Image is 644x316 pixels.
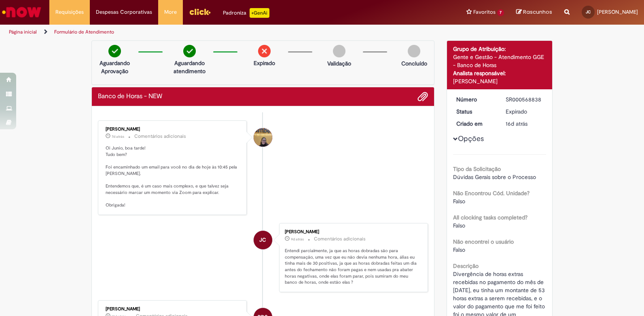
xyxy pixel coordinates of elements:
[112,134,124,139] span: 7d atrás
[291,237,304,242] time: 23/09/2025 00:52:44
[597,8,638,15] span: [PERSON_NAME]
[291,237,304,242] span: 9d atrás
[96,8,152,16] span: Despesas Corporativas
[453,238,514,245] b: Não encontrei o usuário
[506,95,543,103] div: SR000568838
[453,53,547,69] div: Gente e Gestão - Atendimento GGE - Banco de Horas
[453,214,527,221] b: All clocking tasks completed?
[453,69,547,77] div: Analista responsável:
[506,120,527,127] span: 16d atrás
[250,8,269,18] p: +GenAi
[254,59,275,67] p: Expirado
[106,127,240,132] div: [PERSON_NAME]
[170,59,209,75] p: Aguardando atendimento
[453,222,465,229] span: Falso
[254,231,272,249] div: Junio Cesar Gomes Da Cruz
[516,8,552,16] a: Rascunhos
[108,45,121,57] img: check-circle-green.png
[98,93,162,100] h2: Banco de Horas - NEW Histórico de tíquete
[6,25,423,40] ul: Trilhas de página
[327,59,351,67] p: Validação
[9,29,37,35] a: Página inicial
[258,45,271,57] img: remove.png
[450,107,500,116] dt: Status
[453,173,536,181] span: Dúvidas Gerais sobre o Processo
[453,198,465,205] span: Falso
[473,8,496,16] span: Favoritos
[453,45,547,53] div: Grupo de Atribuição:
[408,45,420,57] img: img-circle-grey.png
[134,133,186,140] small: Comentários adicionais
[450,120,500,128] dt: Criado em
[95,59,134,75] p: Aguardando Aprovação
[333,45,345,57] img: img-circle-grey.png
[112,134,124,139] time: 24/09/2025 11:50:02
[453,165,501,173] b: Tipo da Solicitação
[285,230,419,234] div: [PERSON_NAME]
[450,95,500,103] dt: Número
[506,120,543,128] div: 15/09/2025 23:13:48
[1,4,42,20] img: ServiceNow
[453,246,465,253] span: Falso
[54,29,114,35] a: Formulário de Atendimento
[586,9,591,15] span: JC
[285,248,419,286] p: Entendi parcialmente, ja que as horas dobradas são para compensação, uma vez que eu não devia nen...
[254,128,272,147] div: Amanda De Campos Gomes Do Nascimento
[259,230,266,250] span: JC
[417,91,428,102] button: Adicionar anexos
[453,77,547,85] div: [PERSON_NAME]
[506,107,543,116] div: Expirado
[497,9,504,16] span: 7
[453,262,479,270] b: Descrição
[55,8,84,16] span: Requisições
[189,6,211,18] img: click_logo_yellow_360x200.png
[523,8,552,16] span: Rascunhos
[314,236,366,242] small: Comentários adicionais
[106,145,240,209] p: Oi Junio, boa tarde! Tudo bem? Foi encaminhado um email para você no dia de hoje às 10:45 pela [P...
[453,190,530,197] b: Não Encontrou Cód. Unidade?
[401,59,427,67] p: Concluído
[506,120,527,127] time: 15/09/2025 23:13:48
[183,45,196,57] img: check-circle-green.png
[106,307,240,312] div: [PERSON_NAME]
[223,8,269,18] div: Padroniza
[164,8,177,16] span: More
